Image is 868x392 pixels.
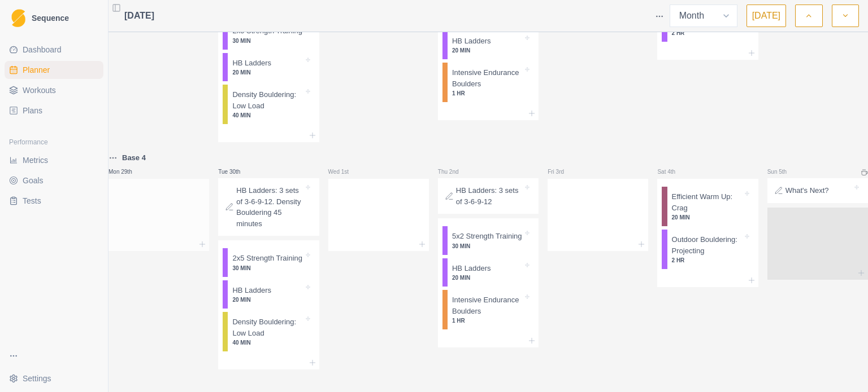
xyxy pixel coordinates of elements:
[747,5,786,27] button: [DATE]
[5,369,103,387] button: Settings
[232,89,303,111] p: Density Bouldering: Low Load
[232,264,303,272] p: 30 MIN
[442,290,534,329] div: Intensive Endurance Boulders1 HR
[23,105,42,116] span: Plans
[232,111,303,120] p: 40 MIN
[767,178,868,203] div: What's Next?
[438,168,472,176] p: Thu 2nd
[672,191,743,213] p: Efficient Warm Up: Crag
[5,5,103,32] a: LogoSequence
[5,151,103,169] a: Metrics
[11,9,25,28] img: Logo
[23,175,44,186] span: Goals
[452,36,491,47] p: HB Ladders
[452,67,523,89] p: Intensive Endurance Boulders
[5,61,103,79] a: Planner
[122,152,146,164] p: Base 4
[23,195,41,206] span: Tests
[218,178,319,236] div: HB Ladders: 3 sets of 3-6-9-12. Density Bouldering 45 minutes
[456,185,523,207] p: HB Ladders: 3 sets of 3-6-9-12
[232,316,303,338] p: Density Bouldering: Low Load
[785,185,829,196] p: What's Next?
[232,253,302,264] p: 2x5 Strength Training
[442,31,534,60] div: HB Ladders20 MIN
[32,14,69,22] span: Sequence
[328,168,362,176] p: Wed 1st
[232,338,303,347] p: 40 MIN
[662,230,753,269] div: Outdoor Bouldering: Projecting2 HR
[23,64,50,76] span: Planner
[232,37,303,45] p: 30 MIN
[5,81,103,99] a: Workouts
[5,41,103,59] a: Dashboard
[5,192,103,210] a: Tests
[5,171,103,190] a: Goals
[672,256,743,265] p: 2 HR
[223,312,314,351] div: Density Bouldering: Low Load40 MIN
[232,68,303,77] p: 20 MIN
[672,234,743,256] p: Outdoor Bouldering: Projecting
[452,316,523,325] p: 1 HR
[218,168,252,176] p: Tue 30th
[223,280,314,309] div: HB Ladders20 MIN
[223,21,314,50] div: 2x5 Strength Training30 MIN
[23,44,62,55] span: Dashboard
[672,213,743,222] p: 20 MIN
[124,9,154,23] span: [DATE]
[452,231,522,242] p: 5x2 Strength Training
[442,258,534,287] div: HB Ladders20 MIN
[108,168,142,176] p: Mon 29th
[452,274,523,282] p: 20 MIN
[657,168,691,176] p: Sat 4th
[23,155,48,166] span: Metrics
[232,285,271,296] p: HB Ladders
[452,46,523,55] p: 20 MIN
[452,294,523,316] p: Intensive Endurance Boulders
[442,63,534,102] div: Intensive Endurance Boulders1 HR
[223,248,314,277] div: 2x5 Strength Training30 MIN
[23,85,56,96] span: Workouts
[767,168,801,176] p: Sun 5th
[548,168,581,176] p: Fri 3rd
[672,29,743,37] p: 2 HR
[438,178,539,214] div: HB Ladders: 3 sets of 3-6-9-12
[452,263,491,274] p: HB Ladders
[232,296,303,304] p: 20 MIN
[223,85,314,124] div: Density Bouldering: Low Load40 MIN
[5,102,103,120] a: Plans
[5,133,103,151] div: Performance
[452,89,523,98] p: 1 HR
[442,226,534,255] div: 5x2 Strength Training30 MIN
[232,58,271,69] p: HB Ladders
[236,185,303,229] p: HB Ladders: 3 sets of 3-6-9-12. Density Bouldering 45 minutes
[223,53,314,82] div: HB Ladders20 MIN
[452,242,523,250] p: 30 MIN
[662,187,753,226] div: Efficient Warm Up: Crag20 MIN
